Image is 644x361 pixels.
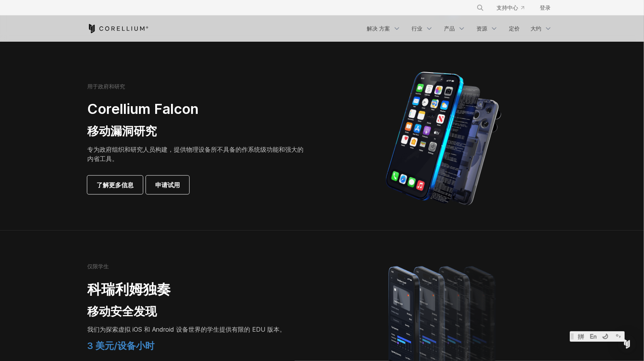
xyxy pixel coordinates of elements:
[473,1,487,15] button: 搜索
[87,145,303,163] p: 专为政府组织和研究人员构建，提供物理设备所不具备的作系统级功能和强大的内省工具。
[87,176,143,194] a: 了解更多信息
[530,25,541,32] font: 大约
[87,281,303,298] h2: 科瑞利姆独奏
[87,340,154,351] span: 3 美元/设备小时
[87,263,109,270] h6: 仅限学生
[87,124,303,139] h3: 移动漏洞研究
[367,25,390,32] font: 解决 方案
[146,176,189,194] a: 申请试用
[412,25,422,32] font: 行业
[87,83,125,90] h6: 用于政府和研究
[155,180,180,190] span: 申请试用
[87,100,303,118] h2: Corellium Falcon
[444,25,455,32] font: 产品
[497,4,518,12] font: 支持中心
[362,22,557,36] div: 导航菜单
[504,22,524,36] a: 定价
[534,1,557,15] a: 登录
[87,304,303,319] h3: 移动安全发现
[476,25,487,32] font: 资源
[87,325,303,334] p: 我们为探索虚拟 iOS 和 Android 设备世界的 。
[385,71,502,206] img: iPhone 型号分为用于构建物理设备的机械装置。
[87,24,149,33] a: 科瑞利姆主页
[97,180,134,190] span: 了解更多信息
[467,1,557,15] div: 导航菜单
[618,335,636,353] div: 打开对讲信使
[207,325,280,333] span: 学生提供有限的 EDU 版本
